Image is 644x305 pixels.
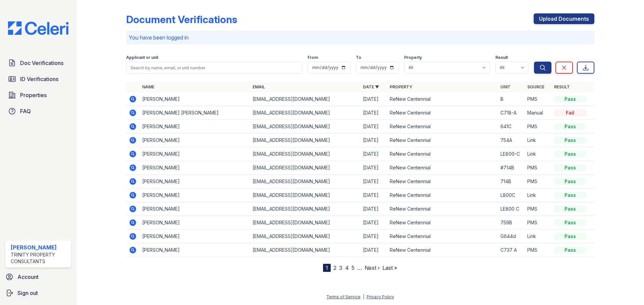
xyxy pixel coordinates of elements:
td: [EMAIL_ADDRESS][DOMAIN_NAME] [250,161,360,175]
td: ReNew Centennial [387,92,497,106]
td: ReNew Centennial [387,243,497,257]
a: Upload Documents [534,13,594,24]
td: LE800 C [498,202,525,216]
span: Doc Verifications [20,59,63,67]
a: FAQ [5,104,71,118]
td: PMS [525,92,551,106]
td: 641C [498,120,525,134]
a: Sign out [3,286,74,300]
td: PMS [525,120,551,134]
td: [PERSON_NAME] [140,216,250,230]
td: [EMAIL_ADDRESS][DOMAIN_NAME] [250,216,360,230]
td: 754A [498,134,525,147]
div: 1 [323,264,331,272]
div: Pass [554,137,586,144]
td: [PERSON_NAME] [140,243,250,257]
td: Link [525,230,551,243]
td: [DATE] [360,106,387,120]
td: Link [525,134,551,147]
td: [DATE] [360,230,387,243]
td: [DATE] [360,216,387,230]
span: ID Verifications [20,75,58,83]
td: [EMAIL_ADDRESS][DOMAIN_NAME] [250,175,360,188]
span: Account [17,273,39,281]
span: Sign out [17,289,38,297]
td: [PERSON_NAME] [140,120,250,134]
div: Pass [554,206,586,212]
div: Pass [554,178,586,185]
td: [DATE] [360,161,387,175]
td: ReNew Centennial [387,106,497,120]
td: C737 A [498,243,525,257]
td: [EMAIL_ADDRESS][DOMAIN_NAME] [250,120,360,134]
td: PMS [525,202,551,216]
td: [DATE] [360,147,387,161]
div: [PERSON_NAME] [11,243,68,251]
td: ReNew Centennial [387,120,497,134]
a: Source [527,84,544,89]
td: ReNew Centennial [387,202,497,216]
td: Link [525,188,551,202]
a: Terms of Service [326,294,361,299]
td: [EMAIL_ADDRESS][DOMAIN_NAME] [250,106,360,120]
td: [DATE] [360,188,387,202]
td: B [498,92,525,106]
td: [PERSON_NAME] [140,188,250,202]
div: Pass [554,247,586,253]
td: [DATE] [360,175,387,188]
div: Fail [554,109,586,116]
a: Account [3,270,74,284]
div: Document Verifications [126,13,237,25]
a: ID Verifications [5,72,71,86]
td: G644d [498,230,525,243]
a: Properties [5,88,71,102]
div: | [363,294,364,299]
label: Applicant or unit [126,55,158,60]
td: ReNew Centennial [387,134,497,147]
td: LE800-C [498,147,525,161]
td: [PERSON_NAME] [140,92,250,106]
span: FAQ [20,107,31,115]
label: To [356,55,361,60]
td: PMS [525,243,551,257]
a: 5 [352,264,355,271]
a: 3 [339,264,342,271]
td: 759B [498,216,525,230]
td: PMS [525,216,551,230]
td: C718-A [498,106,525,120]
td: [PERSON_NAME] [140,202,250,216]
td: [PERSON_NAME] [140,134,250,147]
td: ReNew Centennial [387,216,497,230]
td: [PERSON_NAME] [140,175,250,188]
td: [EMAIL_ADDRESS][DOMAIN_NAME] [250,134,360,147]
div: Pass [554,96,586,102]
a: Last » [382,264,397,271]
p: You have been logged in [129,33,592,42]
a: Name [142,84,154,89]
div: Pass [554,151,586,157]
td: [DATE] [360,120,387,134]
a: Date ▼ [363,84,379,89]
td: Link [525,147,551,161]
td: [EMAIL_ADDRESS][DOMAIN_NAME] [250,202,360,216]
td: ReNew Centennial [387,230,497,243]
a: Doc Verifications [5,56,71,70]
label: Result [495,55,508,60]
td: [DATE] [360,134,387,147]
td: PMS [525,175,551,188]
td: [PERSON_NAME] [140,161,250,175]
a: Unit [500,84,511,89]
td: [EMAIL_ADDRESS][DOMAIN_NAME] [250,92,360,106]
div: Pass [554,192,586,199]
div: Pass [554,123,586,130]
a: Next › [365,264,380,271]
td: [EMAIL_ADDRESS][DOMAIN_NAME] [250,147,360,161]
td: [PERSON_NAME] [140,230,250,243]
td: [PERSON_NAME] [PERSON_NAME] [140,106,250,120]
td: Manual [525,106,551,120]
td: [EMAIL_ADDRESS][DOMAIN_NAME] [250,230,360,243]
a: Property [390,84,412,89]
td: ReNew Centennial [387,147,497,161]
a: Email [253,84,265,89]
